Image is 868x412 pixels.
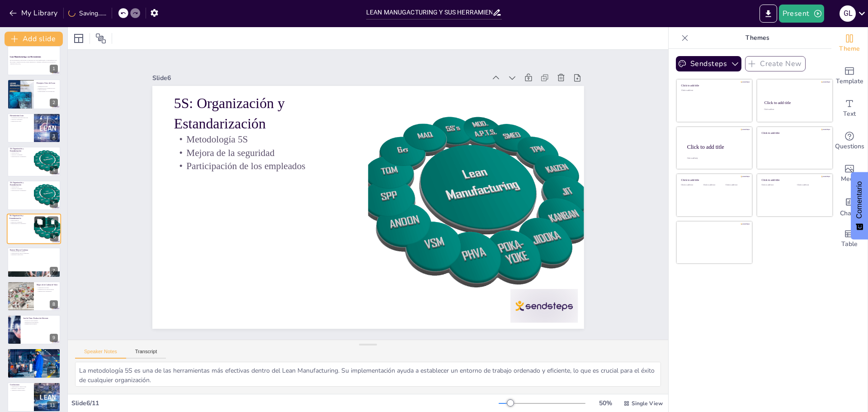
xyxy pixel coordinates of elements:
p: 5S: Organización y Estandarización [9,214,31,219]
div: 4 [7,147,61,176]
span: Theme [839,44,860,54]
p: Kaizen: Mejora Continua [10,249,58,251]
p: Mejora de la seguridad [10,188,31,189]
span: Single View [632,400,663,407]
p: Resultados a largo plazo [10,254,58,256]
input: Insert title [366,6,492,19]
span: Template [836,76,863,86]
p: Principios Clave del Lean [37,81,58,84]
p: Identificación de áreas de mejora [37,289,58,290]
p: Participación de los empleados [10,156,31,157]
div: Click to add title [681,84,746,87]
p: 5S: Organización y Estandarización [10,181,31,186]
div: 6 [7,213,61,244]
span: Text [843,109,856,119]
p: Mayor satisfacción del cliente [10,355,58,357]
button: Transcript [126,349,166,359]
p: Definición del valor [37,85,58,87]
div: Click to add text [764,109,824,111]
p: Identificación de la cadena de valor [37,87,58,89]
button: Sendsteps [676,56,741,71]
div: Click to add text [762,184,790,186]
div: 7 [7,247,61,277]
button: Delete Slide [47,216,58,227]
p: Mejora de la eficiencia [10,118,31,120]
div: Click to add text [681,90,746,92]
div: 8 [50,300,58,308]
p: Filosofía de mejora continua [10,251,58,253]
button: Present [779,5,824,23]
div: 7 [50,267,58,275]
div: Click to add title [762,131,826,134]
div: 6 [50,233,58,241]
p: Just-In-Time: Producción Eficiente [23,317,58,320]
div: Click to add title [681,179,746,182]
p: Ambiente de trabajo positivo [10,389,31,391]
div: Change the overall theme [831,27,868,60]
p: Mejora en la calidad [10,353,58,355]
div: 5 [50,199,58,208]
p: Participación de todos los empleados [10,252,58,254]
div: Add text boxes [831,92,868,125]
div: 3 [50,132,58,140]
p: Themes [692,27,822,49]
div: 2 [50,99,58,107]
button: Speaker Notes [75,349,126,359]
p: Eficiencia y competitividad [10,388,31,389]
p: Metodología 5S [9,219,31,221]
div: Click to add title [762,179,826,182]
div: 11 [7,382,61,412]
p: Metodología 5S [10,186,31,188]
div: Click to add body [687,157,744,159]
div: 1 [7,46,61,76]
div: Add charts and graphs [831,190,868,223]
button: My Library [7,6,61,20]
p: Mejora de la seguridad [10,154,31,156]
p: Mejora de la seguridad [9,221,31,223]
strong: Lean Manufacturing y sus Herramientas [10,56,41,57]
div: Layout [71,31,86,46]
button: Export to PowerPoint [759,5,777,23]
div: Click to add text [797,184,826,186]
div: 11 [47,401,58,409]
p: Visualización del flujo [37,287,58,289]
p: Transformación organizacional [10,386,31,388]
p: Mapeo de la Cadena de Valor [37,283,58,286]
button: G L [840,5,856,23]
p: Establecimiento de un sistema pull [37,90,58,92]
span: Table [841,239,858,249]
button: Duplicate Slide [34,216,45,227]
div: 10 [47,368,58,376]
div: 5 [7,180,61,210]
div: Click to add title [764,100,825,105]
div: Add a table [831,223,868,255]
p: Metodología 5S [421,51,519,207]
p: En esta presentación, exploraremos los principios del Lean Manufacturing y las herramientas clave... [10,60,58,63]
p: 5S: Organización y Estandarización [10,147,31,152]
div: 9 [50,334,58,342]
div: Add images, graphics, shapes or video [831,157,868,190]
span: Position [95,33,106,44]
p: Conclusiones [10,384,31,386]
span: Charts [840,208,859,218]
div: Click to add text [681,184,702,186]
div: Saving...... [68,9,106,18]
p: Minimización de inventarios [23,322,58,323]
div: 4 [50,166,58,174]
p: Reducción de costos [10,352,58,354]
div: 1 [50,65,58,73]
div: 8 [7,281,61,311]
span: Questions [835,142,864,152]
p: Creación de flujo [37,89,58,90]
div: 10 [7,348,61,378]
span: Media [841,174,859,184]
p: Producción según demanda [23,320,58,322]
div: 3 [7,113,61,143]
p: Participación de los empleados [9,223,31,225]
div: Click to add title [687,143,745,150]
font: Comentario [855,181,863,219]
div: Slide 6 / 11 [71,399,499,407]
button: Comentarios - Mostrar encuesta [851,172,868,240]
p: 5S: Organización y Estandarización [432,57,553,227]
p: Participación de los empleados [397,37,495,194]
